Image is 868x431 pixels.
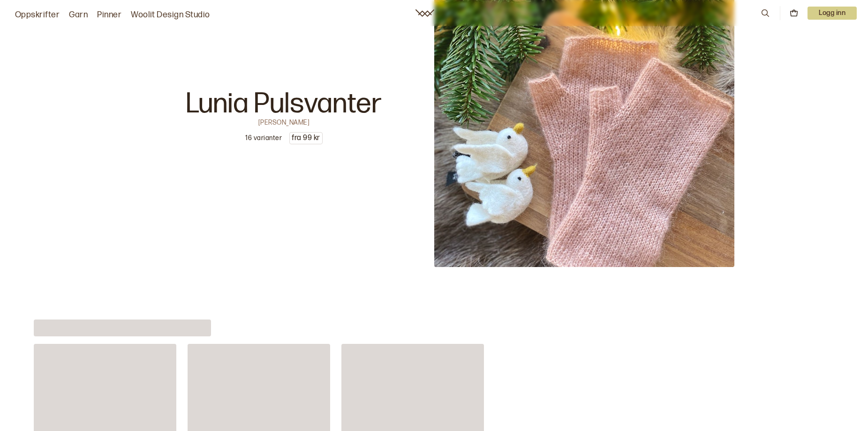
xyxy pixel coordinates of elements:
[258,118,309,125] p: [PERSON_NAME]
[245,134,282,143] p: 16 varianter
[808,7,857,20] p: Logg inn
[290,133,322,144] p: fra 99 kr
[415,9,434,17] a: Woolit
[808,7,857,20] button: User dropdown
[131,8,210,22] a: Woolit Design Studio
[97,8,121,22] a: Pinner
[69,8,88,22] a: Garn
[186,90,382,118] p: Lunia Pulsvanter
[15,8,60,22] a: Oppskrifter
